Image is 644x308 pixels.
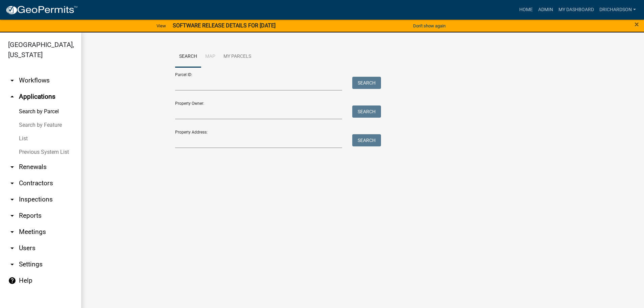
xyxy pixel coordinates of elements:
[352,105,381,118] button: Search
[8,195,16,204] i: arrow_drop_down
[517,3,535,16] a: Home
[8,93,16,101] i: arrow_drop_up
[154,20,169,31] a: View
[535,3,556,16] a: Admin
[8,76,16,85] i: arrow_drop_down
[8,228,16,236] i: arrow_drop_down
[8,212,16,220] i: arrow_drop_down
[597,3,639,16] a: drichardson
[8,179,16,187] i: arrow_drop_down
[8,260,16,268] i: arrow_drop_down
[219,46,255,68] a: My Parcels
[8,277,16,285] i: help
[175,46,201,68] a: Search
[410,20,448,31] button: Don't show again
[556,3,597,16] a: My Dashboard
[635,20,639,28] button: Close
[8,244,16,252] i: arrow_drop_down
[352,134,381,146] button: Search
[8,163,16,171] i: arrow_drop_down
[635,20,639,29] span: ×
[173,22,276,29] strong: SOFTWARE RELEASE DETAILS FOR [DATE]
[352,77,381,89] button: Search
